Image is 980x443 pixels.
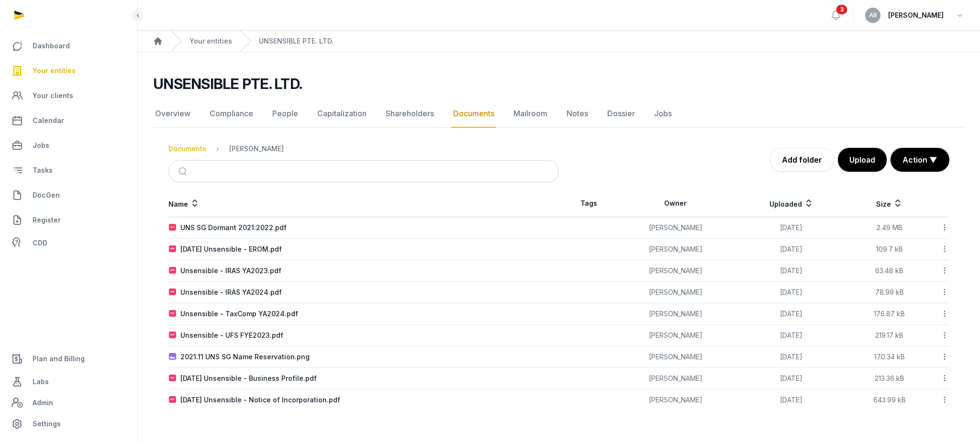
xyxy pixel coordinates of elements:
[850,190,929,217] th: Size
[384,100,436,128] a: Shareholders
[180,309,298,319] div: Unsensible - TaxComp YA2024.pdf
[8,84,130,107] a: Your clients
[270,100,300,128] a: People
[8,134,130,157] a: Jobs
[888,10,944,21] span: [PERSON_NAME]
[850,217,929,239] td: 2.49 MB
[8,209,130,232] a: Register
[891,148,949,171] button: Action ▼
[33,418,61,430] span: Settings
[780,266,802,275] span: [DATE]
[33,65,76,77] span: Your entities
[780,288,802,296] span: [DATE]
[180,244,282,254] div: [DATE] Unsensible - EROM.pdf
[618,282,733,303] td: [PERSON_NAME]
[850,389,929,411] td: 643.99 kB
[33,189,60,201] span: DocGen
[153,75,302,92] h2: UNSENSIBLE PTE. LTD.
[153,100,965,128] nav: Tabs
[315,100,368,128] a: Capitalization
[850,239,929,260] td: 109.7 kB
[33,376,49,388] span: Labs
[733,190,850,217] th: Uploaded
[780,396,802,404] span: [DATE]
[180,374,317,383] div: [DATE] Unsensible - Business Profile.pdf
[618,389,733,411] td: [PERSON_NAME]
[229,144,284,154] div: [PERSON_NAME]
[780,223,802,232] span: [DATE]
[180,223,287,233] div: UNS SG Dormant 2021:2022.pdf
[850,368,929,389] td: 213.36 kB
[618,303,733,325] td: [PERSON_NAME]
[189,36,232,46] a: Your entities
[33,214,61,226] span: Register
[180,331,283,340] div: Unsensible - UFS FYE2023.pdf
[780,245,802,253] span: [DATE]
[869,12,877,18] span: AB
[8,159,130,182] a: Tasks
[8,393,130,412] a: Admin
[780,310,802,318] span: [DATE]
[618,368,733,389] td: [PERSON_NAME]
[138,31,980,52] nav: Breadcrumb
[33,140,49,151] span: Jobs
[8,370,130,393] a: Labs
[850,303,929,325] td: 176.87 kB
[173,161,195,182] button: Submit
[836,5,847,14] span: 3
[865,8,880,23] button: AB
[618,260,733,282] td: [PERSON_NAME]
[8,59,130,82] a: Your entities
[618,217,733,239] td: [PERSON_NAME]
[8,34,130,57] a: Dashboard
[618,325,733,346] td: [PERSON_NAME]
[153,100,192,128] a: Overview
[780,353,802,361] span: [DATE]
[8,347,130,370] a: Plan and Billing
[169,375,177,382] img: pdf.svg
[33,237,47,249] span: CDD
[169,396,177,404] img: pdf.svg
[8,233,130,253] a: CDD
[168,190,559,217] th: Name
[850,325,929,346] td: 219.17 kB
[259,36,334,46] a: UNSENSIBLE PTE. LTD.
[8,184,130,207] a: DocGen
[618,346,733,368] td: [PERSON_NAME]
[169,332,177,339] img: pdf.svg
[512,100,549,128] a: Mailroom
[780,374,802,382] span: [DATE]
[169,288,177,296] img: pdf.svg
[618,190,733,217] th: Owner
[169,267,177,275] img: pdf.svg
[559,190,618,217] th: Tags
[180,288,282,297] div: Unsensible - IRAS YA2024.pdf
[169,310,177,318] img: pdf.svg
[850,282,929,303] td: 78.99 kB
[770,148,834,172] a: Add folder
[180,395,340,405] div: [DATE] Unsensible - Notice of Incorporation.pdf
[168,144,206,154] div: Documents
[605,100,637,128] a: Dossier
[8,412,130,435] a: Settings
[652,100,674,128] a: Jobs
[168,137,559,160] nav: Breadcrumb
[169,245,177,253] img: pdf.svg
[618,239,733,260] td: [PERSON_NAME]
[850,260,929,282] td: 63.48 kB
[33,165,53,176] span: Tasks
[33,115,64,126] span: Calendar
[838,148,887,172] button: Upload
[451,100,496,128] a: Documents
[169,353,177,361] img: image.svg
[33,397,53,409] span: Admin
[180,352,310,362] div: 2021.11 UNS SG Name Reservation.png
[180,266,281,276] div: Unsensible - IRAS YA2023.pdf
[780,331,802,339] span: [DATE]
[208,100,255,128] a: Compliance
[33,353,85,365] span: Plan and Billing
[8,109,130,132] a: Calendar
[850,346,929,368] td: 170.34 kB
[33,90,73,101] span: Your clients
[565,100,590,128] a: Notes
